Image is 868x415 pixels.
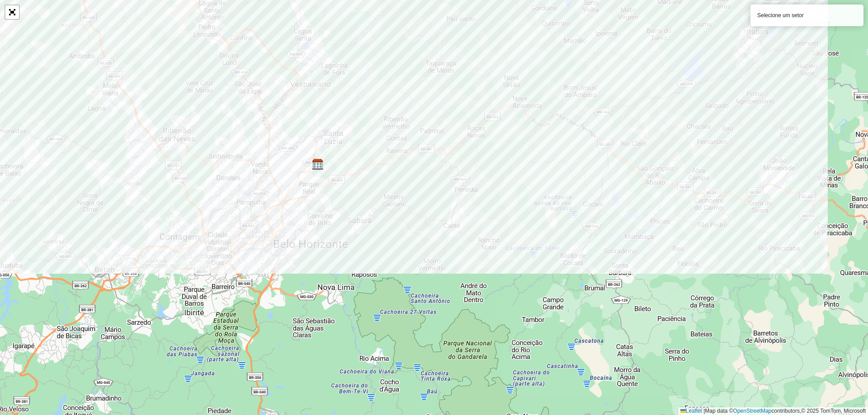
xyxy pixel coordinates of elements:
[680,408,702,414] a: Leaflet
[678,407,868,415] div: Map data © contributors,© 2025 TomTom, Microsoft
[750,5,863,26] div: Selecione um setor
[5,5,19,19] a: Abrir mapa em tela cheia
[733,408,772,414] a: OpenStreetMap
[703,408,705,414] span: |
